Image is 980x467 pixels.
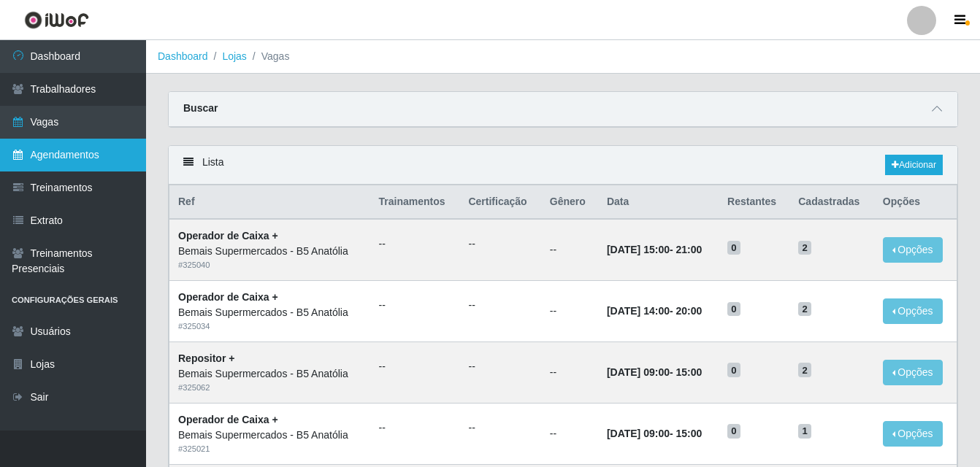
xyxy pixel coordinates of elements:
time: 15:00 [676,428,703,439]
strong: Buscar [183,102,218,114]
th: Data [598,185,719,220]
img: CoreUI Logo [24,11,89,29]
div: # 325062 [178,382,361,394]
time: [DATE] 14:00 [607,305,670,317]
button: Opções [883,421,943,447]
strong: - [607,366,702,378]
div: Bemais Supermercados - B5 Anatólia [178,428,361,443]
li: Vagas [247,49,290,64]
time: 20:00 [676,305,703,317]
th: Trainamentos [370,185,459,220]
strong: - [607,244,702,255]
ul: -- [468,420,532,436]
a: Lojas [222,50,246,62]
td: -- [541,341,598,403]
div: Bemais Supermercados - B5 Anatólia [178,366,361,382]
span: 2 [798,363,811,377]
th: Restantes [719,185,789,220]
span: 0 [727,424,740,439]
time: [DATE] 15:00 [607,244,670,255]
span: 2 [798,302,811,317]
strong: Operador de Caixa + [178,230,278,242]
nav: breadcrumb [146,40,980,74]
time: 15:00 [676,366,703,378]
ul: -- [378,359,451,374]
ul: -- [378,236,451,252]
th: Gênero [541,185,598,220]
ul: -- [468,298,532,313]
button: Opções [883,298,943,324]
button: Opções [883,360,943,385]
span: 0 [727,241,740,255]
td: -- [541,219,598,280]
td: -- [541,281,598,342]
div: Bemais Supermercados - B5 Anatólia [178,244,361,259]
time: [DATE] 09:00 [607,428,670,439]
td: -- [541,403,598,464]
span: 0 [727,363,740,377]
ul: -- [378,298,451,313]
div: # 325040 [178,259,361,271]
strong: - [607,305,702,317]
strong: Repositor + [178,352,234,364]
th: Opções [874,185,957,220]
th: Ref [169,185,370,220]
button: Opções [883,237,943,263]
div: # 325034 [178,320,361,333]
ul: -- [468,236,532,252]
span: 1 [798,424,811,439]
strong: Operador de Caixa + [178,291,278,303]
th: Certificação [459,185,540,220]
th: Cadastradas [789,185,874,220]
ul: -- [378,420,451,436]
a: Adicionar [885,155,943,175]
strong: Operador de Caixa + [178,414,278,425]
span: 2 [798,241,811,255]
time: [DATE] 09:00 [607,366,670,378]
div: # 325021 [178,443,361,455]
strong: - [607,428,702,439]
div: Bemais Supermercados - B5 Anatólia [178,305,361,320]
ul: -- [468,359,532,374]
span: 0 [727,302,740,317]
time: 21:00 [676,244,703,255]
div: Lista [169,146,957,185]
a: Dashboard [158,50,208,62]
